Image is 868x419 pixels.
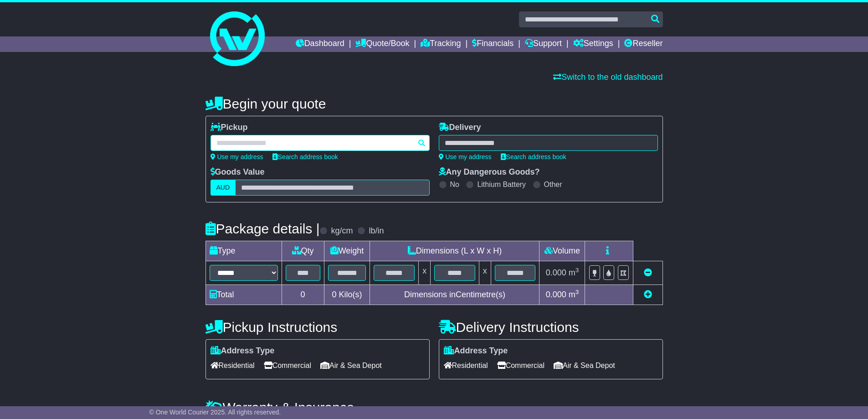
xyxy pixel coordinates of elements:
[331,226,353,236] label: kg/cm
[272,153,338,160] a: Search address book
[296,36,344,52] a: Dashboard
[644,268,652,277] a: Remove this item
[553,72,663,82] a: Switch to the old dashboard
[205,285,282,305] td: Total
[546,290,566,299] span: 0.000
[205,96,663,111] h4: Begin your quote
[369,226,384,236] label: lb/in
[554,358,615,372] span: Air & Sea Depot
[332,290,336,299] span: 0
[501,153,566,160] a: Search address book
[477,180,526,189] label: Lithium Battery
[205,241,282,261] td: Type
[282,285,324,305] td: 0
[569,268,579,277] span: m
[205,221,320,236] h4: Package details |
[419,261,431,285] td: x
[149,409,281,416] span: © One World Courier 2025. All rights reserved.
[497,358,544,372] span: Commercial
[324,285,370,305] td: Kilo(s)
[450,180,459,189] label: No
[264,358,311,372] span: Commercial
[624,36,663,52] a: Reseller
[211,180,236,196] label: AUD
[211,153,263,160] a: Use my address
[439,123,481,133] label: Delivery
[525,36,562,52] a: Support
[211,167,265,177] label: Goods Value
[546,268,566,277] span: 0.000
[573,36,613,52] a: Settings
[575,267,579,274] sup: 3
[282,241,324,261] td: Qty
[544,180,562,189] label: Other
[472,36,514,52] a: Financials
[211,123,248,133] label: Pickup
[211,358,255,372] span: Residential
[439,153,492,160] a: Use my address
[644,290,652,299] a: Add new item
[355,36,409,52] a: Quote/Book
[479,261,491,285] td: x
[575,289,579,295] sup: 3
[205,320,430,335] h4: Pickup Instructions
[421,36,461,52] a: Tracking
[370,241,539,261] td: Dimensions (L x W x H)
[444,346,508,356] label: Address Type
[539,241,585,261] td: Volume
[439,320,663,335] h4: Delivery Instructions
[439,167,540,177] label: Any Dangerous Goods?
[370,285,539,305] td: Dimensions in Centimetre(s)
[211,135,430,151] typeahead: Please provide city
[324,241,370,261] td: Weight
[205,400,663,415] h4: Warranty & Insurance
[569,290,579,299] span: m
[444,358,488,372] span: Residential
[320,358,382,372] span: Air & Sea Depot
[211,346,275,356] label: Address Type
